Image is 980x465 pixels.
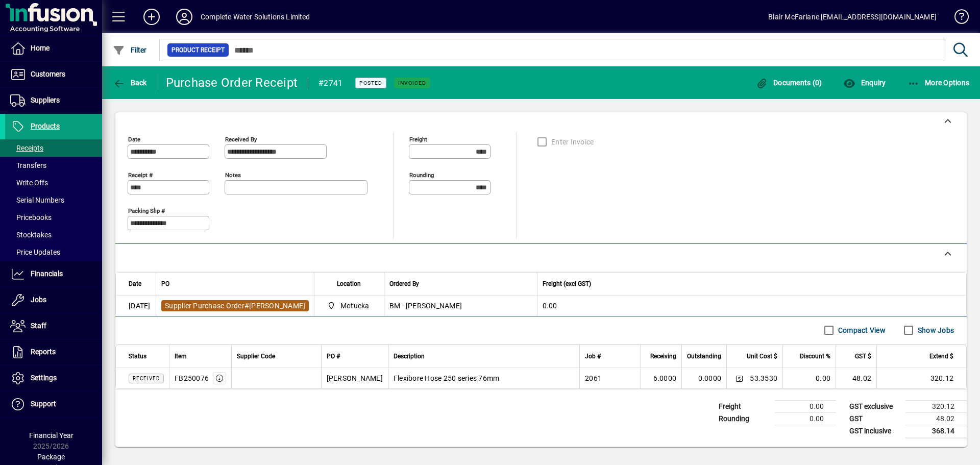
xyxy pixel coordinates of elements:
[161,300,309,311] a: Supplier Purchase Order#[PERSON_NAME]
[171,45,225,55] span: Product Receipt
[31,374,57,382] span: Settings
[249,302,305,310] span: [PERSON_NAME]
[116,296,156,316] td: [DATE]
[543,278,954,289] div: Freight (excl GST)
[844,425,905,437] td: GST inclusive
[128,207,165,214] mat-label: Packing Slip #
[389,278,532,289] div: Ordered By
[31,322,46,330] span: Staff
[5,313,102,339] a: Staff
[31,400,56,408] span: Support
[681,368,726,388] td: 0.0000
[175,373,209,383] div: FB250076
[5,365,102,391] a: Settings
[714,400,775,412] td: Freight
[5,62,102,87] a: Customers
[929,351,953,362] span: Extend $
[10,144,43,152] span: Receipts
[31,348,56,356] span: Reports
[102,74,158,92] app-page-header-button: Back
[836,368,876,388] td: 48.02
[537,296,967,316] td: 0.00
[168,8,201,26] button: Profile
[394,351,425,362] span: Description
[321,368,388,388] td: [PERSON_NAME]
[585,373,602,383] span: 2061
[750,373,777,383] span: 53.3530
[10,161,46,169] span: Transfers
[5,243,102,261] a: Price Updates
[37,453,65,461] span: Package
[110,41,150,59] button: Filter
[31,70,65,78] span: Customers
[756,79,822,87] span: Documents (0)
[5,139,102,157] a: Receipts
[905,425,967,437] td: 368.14
[129,278,141,289] span: Date
[775,412,836,425] td: 0.00
[5,339,102,365] a: Reports
[5,36,102,61] a: Home
[687,351,721,362] span: Outstanding
[782,368,836,388] td: 0.00
[10,213,52,222] span: Pricebooks
[29,431,73,439] span: Financial Year
[340,301,370,311] span: Motueka
[161,278,309,289] div: PO
[653,373,677,383] span: 6.0000
[244,302,249,310] span: #
[165,302,244,310] span: Supplier Purchase Order
[855,351,871,362] span: GST $
[5,261,102,287] a: Financials
[732,371,746,385] button: Change Price Levels
[10,248,60,256] span: Price Updates
[5,391,102,417] a: Support
[747,351,777,362] span: Unit Cost $
[201,9,310,25] div: Complete Water Solutions Limited
[398,80,426,86] span: Invoiced
[161,278,169,289] span: PO
[844,400,905,412] td: GST exclusive
[650,351,676,362] span: Receiving
[409,135,427,142] mat-label: Freight
[585,351,601,362] span: Job #
[841,74,888,92] button: Enquiry
[31,296,46,304] span: Jobs
[128,171,153,178] mat-label: Receipt #
[31,44,50,52] span: Home
[775,400,836,412] td: 0.00
[5,226,102,243] a: Stocktakes
[318,75,342,91] div: #2741
[110,74,150,92] button: Back
[5,191,102,209] a: Serial Numbers
[166,75,298,91] div: Purchase Order Receipt
[714,412,775,425] td: Rounding
[10,231,52,239] span: Stocktakes
[916,325,954,335] label: Show Jobs
[225,135,257,142] mat-label: Received by
[133,376,160,381] span: Received
[129,278,151,289] div: Date
[388,368,579,388] td: Flexibore Hose 250 series 76mm
[10,196,64,204] span: Serial Numbers
[5,287,102,313] a: Jobs
[5,157,102,174] a: Transfers
[5,88,102,113] a: Suppliers
[905,412,967,425] td: 48.02
[768,9,937,25] div: Blair McFarlane [EMAIL_ADDRESS][DOMAIN_NAME]
[128,135,140,142] mat-label: Date
[876,368,966,388] td: 320.12
[753,74,825,92] button: Documents (0)
[836,325,886,335] label: Compact View
[237,351,275,362] span: Supplier Code
[5,174,102,191] a: Write Offs
[389,278,419,289] span: Ordered By
[135,8,168,26] button: Add
[225,171,241,178] mat-label: Notes
[327,351,340,362] span: PO #
[800,351,830,362] span: Discount %
[325,300,373,312] span: Motueka
[113,79,147,87] span: Back
[31,96,60,104] span: Suppliers
[10,179,48,187] span: Write Offs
